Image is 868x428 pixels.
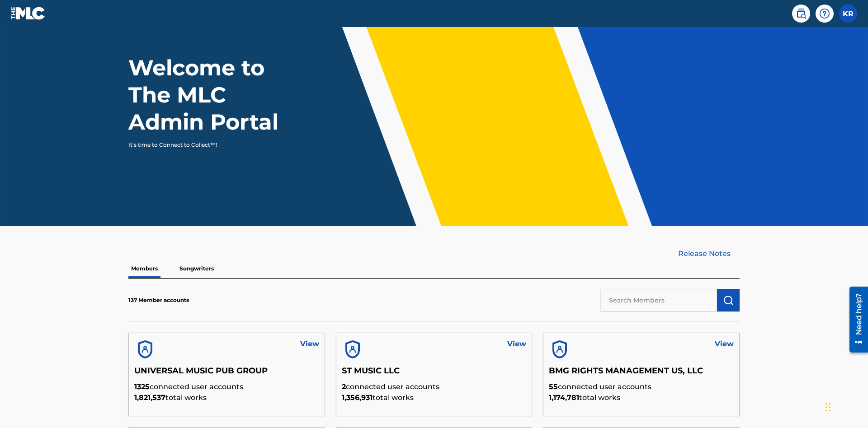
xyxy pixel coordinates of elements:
img: account [134,339,156,360]
h5: BMG RIGHTS MANAGEMENT US, LLC [549,366,734,381]
a: Public Search [792,5,810,23]
iframe: Chat Widget [823,385,868,428]
h5: ST MUSIC LLC [342,366,527,381]
p: total works [134,392,319,403]
div: Drag [826,394,831,421]
p: connected user accounts [134,381,319,392]
span: 55 [549,382,558,391]
span: 2 [342,382,346,391]
p: connected user accounts [549,381,734,392]
p: connected user accounts [342,381,527,392]
p: It's time to Connect to Collect™! [128,141,285,149]
p: total works [342,392,527,403]
p: 137 Member accounts [128,296,189,304]
a: View [715,339,734,349]
input: Search Members [600,289,717,312]
p: total works [549,392,734,403]
p: Songwriters [177,259,217,278]
h5: UNIVERSAL MUSIC PUB GROUP [134,366,319,381]
img: account [342,339,363,360]
img: account [549,339,571,360]
img: help [819,8,830,19]
span: 1,821,537 [134,393,165,402]
p: Members [128,259,160,278]
span: 1325 [134,382,150,391]
a: View [300,339,319,349]
iframe: Resource Center [843,283,868,357]
span: 1,356,931 [342,393,373,402]
h1: Welcome to The MLC Admin Portal [128,54,297,135]
img: MLC Logo [11,7,46,20]
img: Search Works [723,295,734,306]
a: View [507,339,526,349]
div: User Menu [839,5,857,23]
span: 1,174,781 [549,393,579,402]
a: Release Notes [678,248,740,259]
div: Help [816,5,834,23]
img: search [796,8,807,19]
